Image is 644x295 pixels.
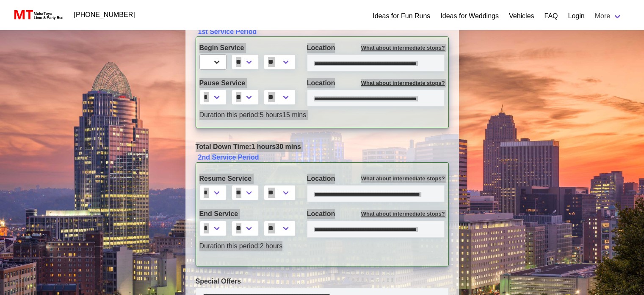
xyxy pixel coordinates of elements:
div: 5 hours [193,110,451,120]
a: FAQ [544,11,558,21]
span: What about intermediate stops? [361,174,445,183]
a: Ideas for Fun Runs [373,11,430,21]
span: What about intermediate stops? [361,44,445,52]
span: Duration this period: [199,242,260,250]
label: Location [307,174,445,184]
a: Vehicles [509,11,534,21]
span: 30 mins [276,143,301,150]
span: What about intermediate stops? [361,210,445,218]
span: Location [307,44,335,51]
a: Ideas for Weddings [440,11,499,21]
div: 2 hours [193,241,301,251]
label: Pause Service [199,78,294,88]
div: 1 hours [189,142,455,152]
label: End Service [199,209,294,219]
label: Begin Service [199,43,294,53]
span: What about intermediate stops? [361,79,445,87]
a: Login [568,11,584,21]
span: Location [307,79,335,87]
img: MotorToys Logo [12,9,64,21]
span: Total Down Time: [196,143,252,150]
span: Duration this period: [199,111,260,118]
label: Resume Service [199,174,294,184]
a: [PHONE_NUMBER] [69,6,140,23]
span: 15 mins [282,111,306,118]
label: Location [307,209,445,219]
label: Special Offers [196,276,449,287]
a: More [590,8,627,25]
